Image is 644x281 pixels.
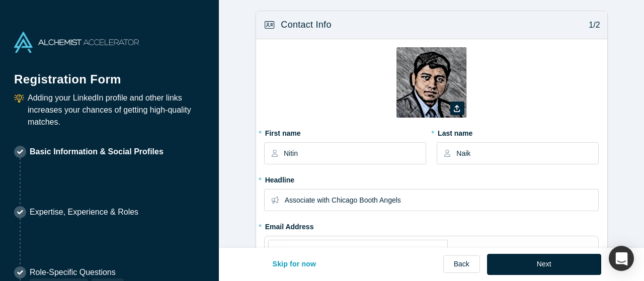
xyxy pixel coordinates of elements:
button: Next [487,254,601,275]
label: First name [264,125,426,139]
input: Partner, CEO [285,190,598,211]
p: Basic Information & Social Profiles [30,146,164,158]
label: Headline [264,171,599,185]
h1: Registration Form [14,60,205,88]
a: Back [443,255,480,273]
img: Alchemist Accelerator Logo [14,32,139,53]
p: Role-Specific Questions [30,266,205,278]
label: Email Address [264,218,314,232]
p: Adding your LinkedIn profile and other links increases your chances of getting high-quality matches. [28,92,205,128]
label: Last name [437,125,599,139]
div: Primary [490,242,516,260]
button: Skip for now [262,254,327,275]
h3: Contact Info [281,18,331,32]
img: Profile user default [396,47,467,118]
p: 1/2 [584,19,600,31]
p: Expertise, Experience & Roles [30,206,138,218]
